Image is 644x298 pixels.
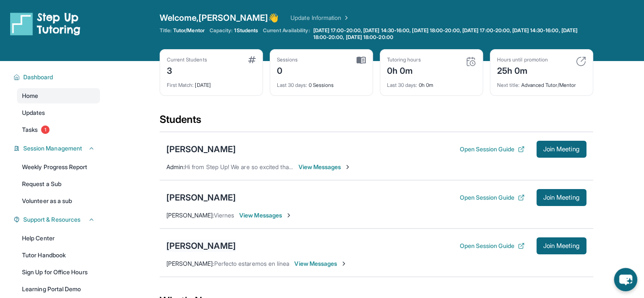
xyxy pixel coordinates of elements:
button: Support & Resources [20,215,95,224]
span: 1 Students [234,27,258,34]
a: Updates [17,105,100,120]
a: Help Center [17,231,100,246]
span: Title: [160,27,171,34]
div: [PERSON_NAME] [166,240,236,252]
span: Last 30 days : [277,82,307,88]
span: 1 [41,125,50,134]
span: Tasks [22,125,38,134]
span: Viernes [214,212,235,219]
span: Join Meeting [543,243,580,248]
span: View Messages [239,211,292,220]
span: [PERSON_NAME] : [166,260,214,267]
a: Sign Up for Office Hours [17,265,100,280]
button: Open Session Guide [459,242,524,250]
button: Open Session Guide [459,145,524,153]
span: Capacity: [210,27,233,34]
div: Hours until promotion [497,56,548,63]
div: 25h 0m [497,63,548,77]
img: logo [10,12,80,36]
button: Session Management [20,144,95,153]
div: Advanced Tutor/Mentor [497,77,586,89]
div: Sessions [277,56,298,63]
a: Tutor Handbook [17,248,100,263]
div: [DATE] [167,77,256,89]
span: Updates [22,109,45,117]
a: Request a Sub [17,176,100,192]
img: Chevron-Right [285,212,292,219]
span: View Messages [299,163,351,171]
a: Learning Portal Demo [17,281,100,297]
img: card [576,56,586,67]
span: Current Availability: [263,27,310,41]
div: [PERSON_NAME] [166,143,236,155]
div: 0 Sessions [277,77,366,89]
span: Next title : [497,82,520,88]
span: Join Meeting [543,195,580,200]
img: card [466,56,476,67]
img: Chevron Right [341,14,350,22]
button: Dashboard [20,73,95,81]
div: Tutoring hours [387,56,421,63]
div: [PERSON_NAME] [166,192,236,203]
a: Volunteer as a sub [17,193,100,209]
span: View Messages [294,259,347,268]
a: Weekly Progress Report [17,159,100,175]
a: Tasks1 [17,122,100,137]
span: Session Management [23,144,82,153]
img: Chevron-Right [344,164,351,170]
span: Perfecto estaremos en línea [214,260,290,267]
img: card [357,56,366,64]
img: Chevron-Right [340,260,347,267]
img: card [248,56,256,63]
span: Last 30 days : [387,82,417,88]
div: 0 [277,63,298,77]
div: Current Students [167,56,207,63]
button: Open Session Guide [459,193,524,202]
span: Admin : [166,163,185,170]
span: Home [22,92,38,100]
div: 0h 0m [387,77,476,89]
span: Support & Resources [23,215,80,224]
div: 0h 0m [387,63,421,77]
div: 3 [167,63,207,77]
button: Join Meeting [536,189,586,206]
button: chat-button [614,268,637,291]
span: First Match : [167,82,194,88]
span: Dashboard [23,73,53,81]
a: [DATE] 17:00-20:00, [DATE] 14:30-16:00, [DATE] 18:00-20:00, [DATE] 17:00-20:00, [DATE] 14:30-16:0... [312,27,593,41]
button: Join Meeting [536,237,586,254]
span: [PERSON_NAME] : [166,212,214,219]
span: Join Meeting [543,147,580,152]
button: Join Meeting [536,141,586,158]
span: Tutor/Mentor [173,27,205,34]
span: Welcome, [PERSON_NAME] 👋 [160,12,279,24]
a: Update Information [290,14,350,22]
div: Students [160,113,593,131]
a: Home [17,88,100,103]
span: [DATE] 17:00-20:00, [DATE] 14:30-16:00, [DATE] 18:00-20:00, [DATE] 17:00-20:00, [DATE] 14:30-16:0... [313,27,591,41]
